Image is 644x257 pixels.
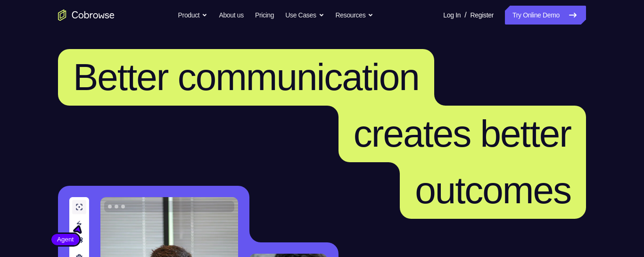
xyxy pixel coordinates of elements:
[73,56,419,98] span: Better communication
[443,6,461,25] a: Log In
[471,6,494,25] a: Register
[336,6,374,25] button: Resources
[58,9,115,21] a: Go to the home page
[178,6,208,25] button: Product
[255,6,274,25] a: Pricing
[464,9,466,21] span: /
[505,6,586,25] a: Try Online Demo
[415,169,571,211] span: outcomes
[354,113,571,155] span: creates better
[285,6,324,25] button: Use Cases
[51,235,79,244] span: Agent
[219,6,243,25] a: About us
